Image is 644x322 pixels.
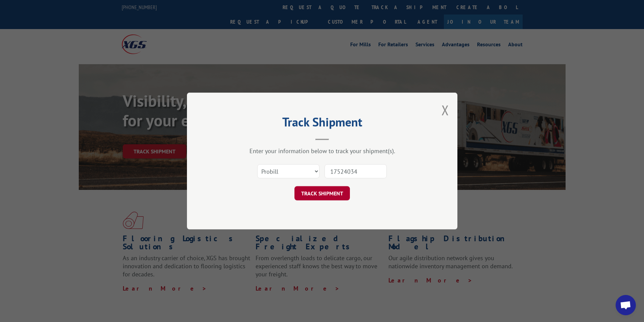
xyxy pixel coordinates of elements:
[221,147,424,155] div: Enter your information below to track your shipment(s).
[221,117,424,130] h2: Track Shipment
[616,295,636,315] div: Open chat
[325,164,387,178] input: Number(s)
[294,186,350,200] button: TRACK SHIPMENT
[442,101,449,119] button: Close modal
